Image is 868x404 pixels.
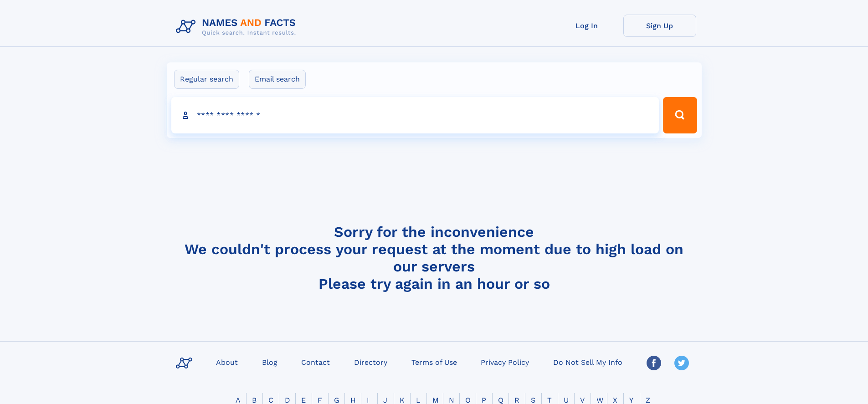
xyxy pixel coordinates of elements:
a: Privacy Policy [477,355,533,368]
a: Directory [350,355,391,368]
input: search input [171,97,659,133]
img: Logo Names and Facts [172,15,303,39]
a: Sign Up [623,15,696,37]
label: Email search [249,70,306,89]
a: Do Not Sell My Info [550,355,626,368]
a: Log In [550,15,623,37]
h4: Sorry for the inconvenience We couldn't process your request at the moment due to high load on ou... [172,223,696,292]
a: Terms of Use [408,355,461,368]
img: Twitter [674,356,689,370]
img: Facebook [647,356,661,370]
a: Contact [298,355,334,368]
button: Search Button [663,97,697,133]
a: About [212,355,241,368]
a: Blog [258,355,281,368]
label: Regular search [174,70,239,89]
